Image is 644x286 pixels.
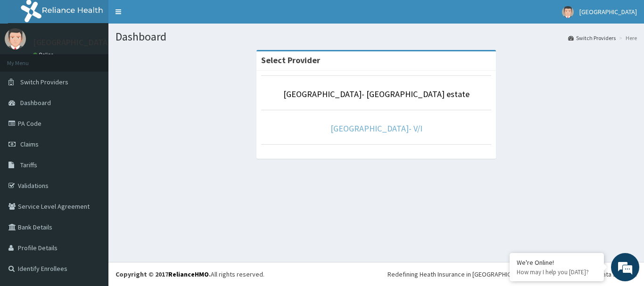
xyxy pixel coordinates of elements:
span: Dashboard [20,98,51,107]
div: Redefining Heath Insurance in [GEOGRAPHIC_DATA] using Telemedicine and Data Science! [388,270,637,279]
li: Here [617,34,637,42]
div: We're Online! [517,258,597,267]
p: [GEOGRAPHIC_DATA] [33,38,111,47]
img: User Image [5,28,26,49]
strong: Select Provider [261,55,320,65]
strong: Copyright © 2017 . [116,270,211,278]
span: Tariffs [20,161,37,169]
h1: Dashboard [116,31,637,43]
p: How may I help you today? [517,268,597,276]
span: Claims [20,140,39,148]
a: [GEOGRAPHIC_DATA]- V/I [330,123,422,134]
a: RelianceHMO [168,270,209,278]
img: User Image [562,6,574,18]
a: Online [33,51,56,58]
span: [GEOGRAPHIC_DATA] [579,8,637,16]
a: Switch Providers [568,34,616,42]
a: [GEOGRAPHIC_DATA]- [GEOGRAPHIC_DATA] estate [283,89,470,99]
span: Switch Providers [20,78,68,86]
footer: All rights reserved. [108,262,644,286]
